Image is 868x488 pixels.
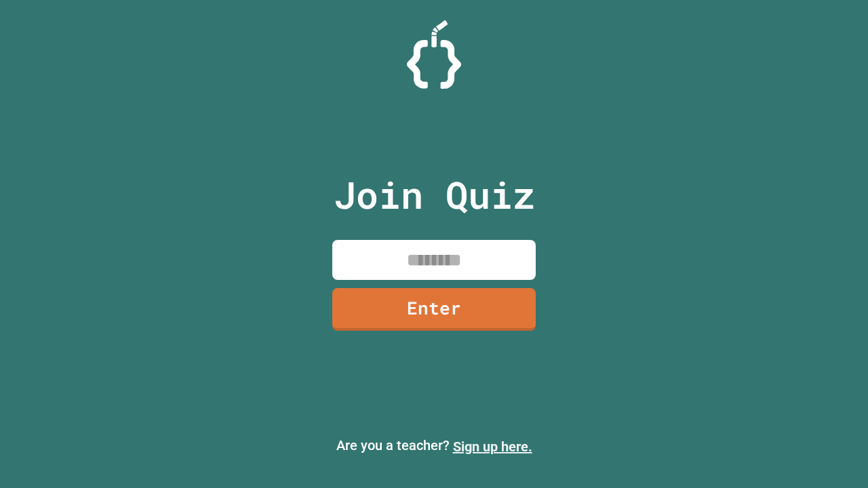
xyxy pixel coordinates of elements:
a: Sign up here. [453,439,532,455]
a: Enter [332,288,536,331]
img: Logo.svg [407,20,461,89]
p: Join Quiz [334,167,535,223]
iframe: chat widget [755,375,854,432]
p: Are you a teacher? [11,435,857,457]
iframe: chat widget [811,434,854,474]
